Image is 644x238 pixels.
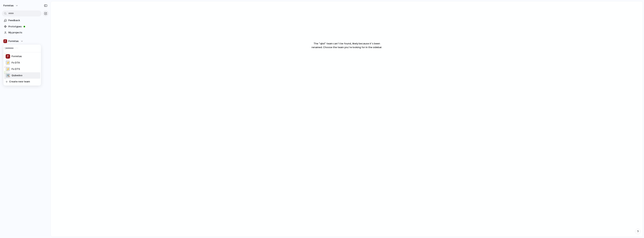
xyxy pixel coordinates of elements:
[12,54,22,58] span: Formitas
[9,80,30,84] span: Create new team
[6,67,10,71] div: ⚡
[12,74,22,77] span: Qubedoo
[6,60,10,65] div: ⚡
[12,67,20,71] span: Fo DTS
[12,61,20,65] span: Fo DTA
[6,73,10,78] div: 🛠️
